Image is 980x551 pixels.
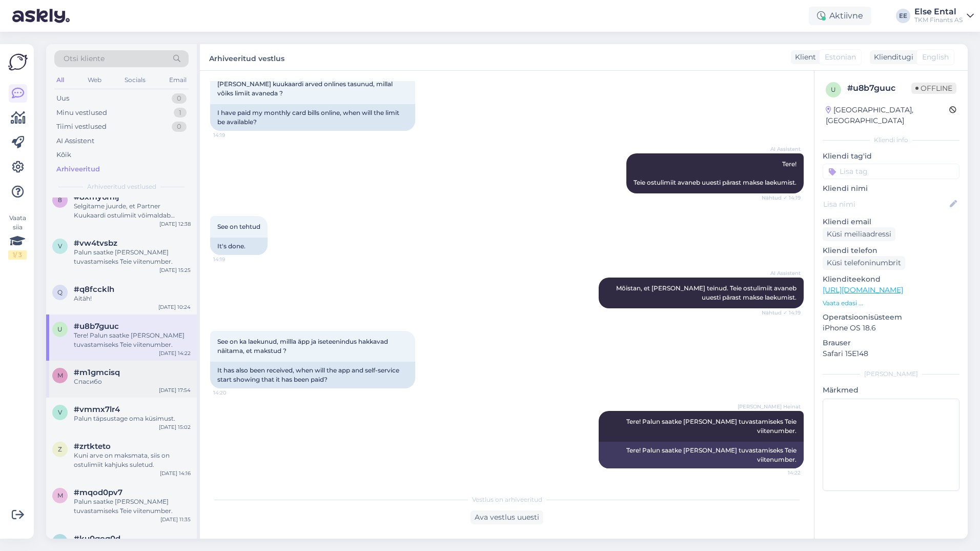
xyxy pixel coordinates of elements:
div: Tere! Palun saatke [PERSON_NAME] tuvastamiseks Teie viitenumber. [599,442,804,468]
span: #mqod0pv7 [74,488,122,497]
div: Klient [791,52,816,63]
div: Ava vestlus uuesti [471,510,543,524]
div: [DATE] 10:24 [158,303,191,311]
div: EE [896,9,910,23]
div: Uus [56,93,69,104]
span: Nähtud ✓ 14:19 [762,309,801,317]
span: 8 [58,196,62,204]
a: [URL][DOMAIN_NAME] [823,285,903,294]
span: z [58,445,62,453]
input: Lisa nimi [823,199,948,210]
div: Aitäh! [74,294,191,303]
div: [DATE] 14:22 [159,349,191,357]
span: English [922,52,949,63]
div: It has also been received, when will the app and self-service start showing that it has been paid? [210,362,415,388]
div: # u8b7guuc [847,82,911,94]
div: Palun saatke [PERSON_NAME] tuvastamiseks Teie viitenumber. [74,248,191,266]
span: See on ka laekunud, millla äpp ja iseteenindus hakkavad näitama, et makstud ? [217,338,390,355]
span: m [57,491,63,499]
span: See on tehtud [217,223,260,230]
div: AI Assistent [56,136,94,146]
p: Vaata edasi ... [823,299,959,308]
span: Arhiveeritud vestlused [87,182,156,191]
span: Otsi kliente [64,53,105,64]
p: Kliendi email [823,217,959,227]
div: 1 [174,108,187,118]
p: Brauser [823,338,959,348]
div: 1 / 3 [8,250,27,260]
span: u [57,325,63,333]
span: Mõistan, et [PERSON_NAME] teinud. Teie ostulimiit avaneb uuesti pärast makse laekumist. [616,284,798,301]
span: AI Assistent [762,145,801,153]
span: Tere! Palun saatke [PERSON_NAME] tuvastamiseks Teie viitenumber. [626,418,798,435]
span: #q8fccklh [74,285,114,294]
span: q [57,288,63,296]
span: AI Assistent [762,269,801,277]
div: [DATE] 15:25 [159,266,191,274]
span: 14:20 [213,389,252,397]
div: Selgitame juurde, et Partner Kuukaardi ostulimiit võimaldab kliendil soetada [PERSON_NAME] TKM [P... [74,202,191,220]
p: Kliendi nimi [823,183,959,194]
span: #u8b7guuc [74,322,119,331]
div: Arhiveeritud [56,164,100,174]
input: Lisa tag [823,164,959,179]
div: 0 [172,93,187,104]
span: k [58,538,63,545]
div: [DATE] 15:02 [159,423,191,431]
div: Palun täpsustage oma küsimust. [74,414,191,423]
div: Спасибо [74,377,191,386]
span: v [58,242,62,250]
div: I have paid my monthly card bills online, when will the limit be available? [210,104,415,131]
a: Else EntalTKM Finants AS [914,8,974,24]
span: m [57,371,63,379]
div: Klienditugi [870,52,913,63]
div: Web [86,73,104,87]
span: Nähtud ✓ 14:19 [762,194,801,202]
span: u [831,86,836,93]
div: Else Ental [914,8,963,16]
div: [DATE] 17:54 [159,386,191,394]
span: Vestlus on arhiveeritud [472,495,542,504]
span: Offline [911,83,956,94]
span: #zrtkteto [74,442,111,451]
div: [DATE] 14:16 [160,469,191,477]
div: Tere! Palun saatke [PERSON_NAME] tuvastamiseks Teie viitenumber. [74,331,191,349]
div: 0 [172,122,187,132]
p: Kliendi telefon [823,245,959,256]
div: Kliendi info [823,135,959,145]
div: Socials [122,73,148,87]
img: Askly Logo [8,52,28,72]
span: [PERSON_NAME] Heinat [738,403,801,410]
div: Kuni arve on maksmata, siis on ostulimiit kahjuks suletud. [74,451,191,469]
span: 14:19 [213,255,252,263]
div: [PERSON_NAME] [823,369,959,379]
div: [GEOGRAPHIC_DATA], [GEOGRAPHIC_DATA] [826,105,949,126]
span: v [58,408,62,416]
div: Aktiivne [809,7,871,25]
span: 14:22 [762,469,801,477]
p: Klienditeekond [823,274,959,285]
span: #vmmx7lr4 [74,405,120,414]
label: Arhiveeritud vestlus [209,50,284,64]
p: Safari 15E148 [823,348,959,359]
span: #ku0goq0d [74,534,120,543]
div: [DATE] 11:35 [160,516,191,523]
div: Kõik [56,150,71,160]
div: All [54,73,66,87]
span: #m1gmcisq [74,368,120,377]
div: Küsi meiliaadressi [823,227,895,241]
div: Email [167,73,189,87]
span: 14:19 [213,131,252,139]
span: Estonian [825,52,856,63]
span: #vw4tvsbz [74,239,117,248]
div: TKM Finants AS [914,16,963,24]
p: iPhone OS 18.6 [823,323,959,333]
p: Kliendi tag'id [823,151,959,162]
div: It's done. [210,238,268,255]
div: Minu vestlused [56,108,107,118]
div: Vaata siia [8,213,27,260]
div: Palun saatke [PERSON_NAME] tuvastamiseks Teie viitenumber. [74,497,191,516]
p: Märkmed [823,385,959,396]
div: Tiimi vestlused [56,122,107,132]
div: [DATE] 12:38 [159,220,191,228]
